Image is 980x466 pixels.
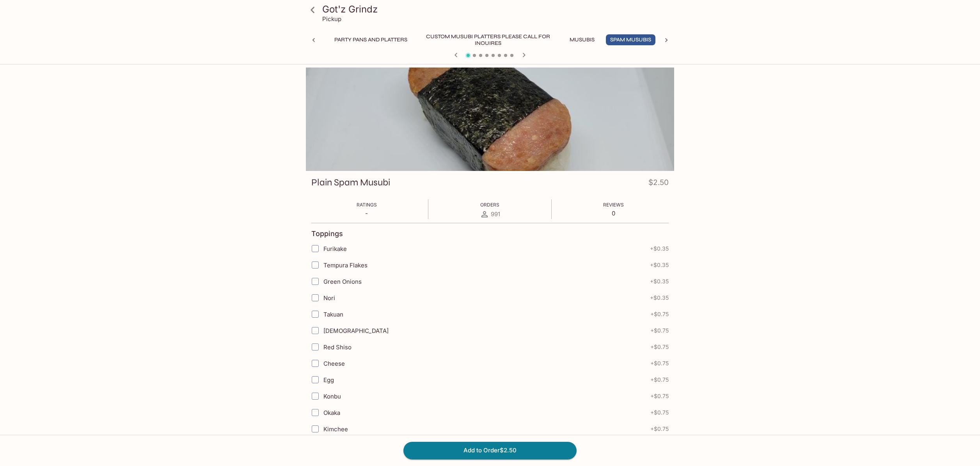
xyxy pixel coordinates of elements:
[650,245,669,252] span: + $0.35
[323,360,345,367] span: Cheese
[323,294,335,302] span: Nori
[323,245,347,253] span: Furikake
[650,393,669,399] span: + $0.75
[323,409,340,416] span: Okaka
[648,176,669,192] h4: $2.50
[357,210,377,217] p: -
[650,327,669,334] span: + $0.75
[323,425,348,433] span: Kimchee
[480,202,499,208] span: Orders
[650,262,669,268] span: + $0.35
[323,343,352,351] span: Red Shiso
[650,360,669,366] span: + $0.75
[323,327,389,334] span: [DEMOGRAPHIC_DATA]
[403,442,577,459] button: Add to Order$2.50
[650,278,669,285] span: + $0.35
[357,202,377,208] span: Ratings
[650,295,669,301] span: + $0.35
[306,68,674,171] div: Plain Spam Musubi
[323,393,341,400] span: Konbu
[491,210,500,218] span: 991
[418,34,558,45] button: Custom Musubi Platters PLEASE CALL FOR INQUIRES
[565,34,600,45] button: Musubis
[650,426,669,432] span: + $0.75
[323,278,362,285] span: Green Onions
[650,344,669,350] span: + $0.75
[603,202,624,208] span: Reviews
[603,210,624,217] p: 0
[311,229,343,238] h4: Toppings
[322,3,671,15] h3: Got'z Grindz
[311,176,390,189] h3: Plain Spam Musubi
[323,376,334,384] span: Egg
[322,15,341,23] p: Pickup
[330,34,412,45] button: Party Pans and Platters
[650,377,669,383] span: + $0.75
[606,34,655,45] button: Spam Musubis
[323,261,367,269] span: Tempura Flakes
[323,311,343,318] span: Takuan
[650,409,669,416] span: + $0.75
[650,311,669,317] span: + $0.75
